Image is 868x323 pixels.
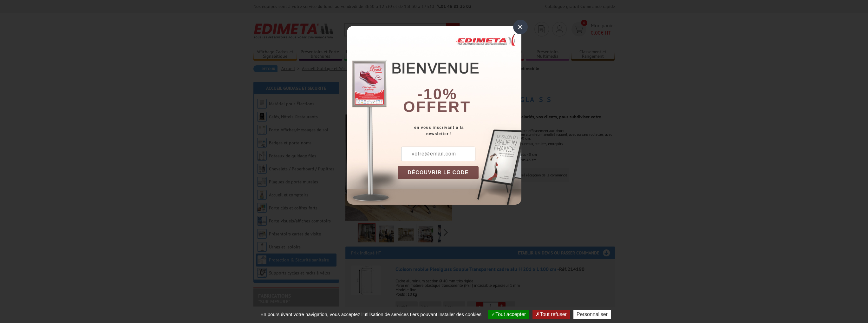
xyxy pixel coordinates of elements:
[532,310,570,319] button: Tout refuser
[257,312,485,317] span: En poursuivant votre navigation, vous acceptez l'utilisation de services tiers pouvant installer ...
[513,20,528,34] div: ×
[417,86,457,102] b: -10%
[398,124,521,137] div: en vous inscrivant à la newsletter !
[401,147,475,161] input: votre@email.com
[403,98,471,115] font: offert
[573,310,611,319] button: Personnaliser (fenêtre modale)
[488,310,529,319] button: Tout accepter
[398,166,479,179] button: DÉCOUVRIR LE CODE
